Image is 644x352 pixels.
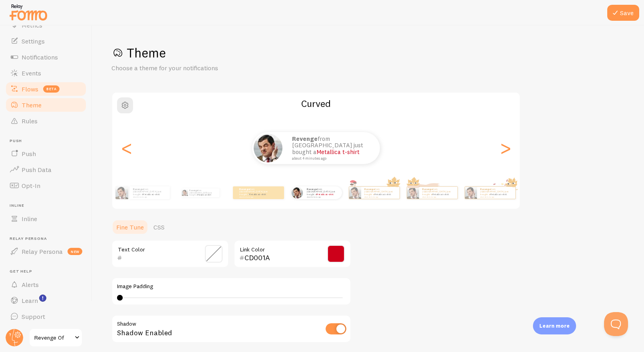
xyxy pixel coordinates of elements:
span: Push [22,150,36,158]
a: Events [5,65,87,81]
a: Inline [5,211,87,227]
strong: Revenge [239,188,250,191]
a: Metallica t-shirt [249,193,266,196]
a: Metallica t-shirt [374,193,391,196]
a: Relay Persona new [5,243,87,259]
p: from [GEOGRAPHIC_DATA] just bought a [133,188,167,198]
strong: Revenge [133,188,143,191]
span: Alerts [22,281,39,289]
a: Metallica t-shirt [197,194,211,196]
img: fomo-relay-logo-orange.svg [8,2,48,22]
h1: Theme [111,45,625,61]
small: about 4 minutes ago [292,156,370,160]
p: from [GEOGRAPHIC_DATA] just bought a [307,188,339,198]
img: Fomo [465,187,477,199]
strong: Revenge [422,188,433,191]
a: Metallica t-shirt [490,193,507,196]
span: Support [22,312,45,320]
small: about 4 minutes ago [133,196,166,198]
p: from [GEOGRAPHIC_DATA] just bought a [189,188,216,197]
a: Revenge Of [29,328,83,347]
span: Push Data [22,166,52,174]
h2: Curved [112,97,520,110]
span: Inline [10,203,87,208]
span: Revenge Of [34,333,72,342]
svg: <p>Watch New Feature Tutorials!</p> [39,295,46,302]
span: Notifications [22,53,58,61]
img: Fomo [291,187,303,198]
a: Support [5,308,87,324]
p: from [GEOGRAPHIC_DATA] just bought a [422,188,454,198]
p: from [GEOGRAPHIC_DATA] just bought a [480,188,512,198]
a: Push Data [5,162,87,178]
span: Settings [22,37,45,45]
span: Flows [22,85,38,93]
span: Theme [22,101,42,109]
a: Metallica t-shirt [316,193,334,196]
img: Fomo [254,134,282,162]
div: Learn more [533,317,576,334]
img: Fomo [407,187,419,199]
img: Fomo [115,186,128,199]
a: Flows beta [5,81,87,97]
span: Opt-In [22,182,40,190]
img: Fomo [181,190,188,196]
div: Shadow Enabled [111,315,351,344]
small: about 4 minutes ago [239,196,270,198]
span: Inline [22,215,37,223]
a: Alerts [5,277,87,293]
span: Relay Persona [22,247,63,255]
a: Metallica t-shirt [432,193,449,196]
span: Get Help [10,269,87,274]
strong: Revenge [292,135,318,142]
p: Choose a theme for your notifications [111,63,303,73]
a: Theme [5,97,87,113]
a: Metallica t-shirt [143,193,160,196]
a: Notifications [5,49,87,65]
small: about 4 minutes ago [422,196,453,198]
span: Events [22,69,41,77]
p: from [GEOGRAPHIC_DATA] just bought a [364,188,396,198]
a: CSS [149,219,169,235]
div: Next slide [501,119,510,177]
p: Learn more [539,322,570,330]
a: Settings [5,33,87,49]
p: from [GEOGRAPHIC_DATA] just bought a [239,188,271,198]
strong: Revenge [364,188,375,191]
span: beta [43,85,60,93]
p: from [GEOGRAPHIC_DATA] just bought a [292,136,372,160]
span: new [68,248,82,255]
strong: Revenge [307,188,317,191]
a: Opt-In [5,178,87,194]
small: about 4 minutes ago [364,196,396,198]
span: Relay Persona [10,236,87,241]
small: about 4 minutes ago [480,196,511,198]
img: Fomo [349,187,361,199]
a: Rules [5,113,87,129]
strong: Revenge [189,189,198,192]
a: Learn [5,293,87,308]
small: about 4 minutes ago [307,196,338,198]
strong: Revenge [480,188,491,191]
iframe: Help Scout Beacon - Open [604,312,628,336]
a: Metallica t-shirt [316,148,360,156]
a: Fine Tune [111,219,149,235]
span: Learn [22,297,38,305]
div: Previous slide [122,119,131,177]
span: Push [10,138,87,144]
span: Rules [22,117,38,125]
label: Image Padding [117,283,346,290]
a: Push [5,146,87,162]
